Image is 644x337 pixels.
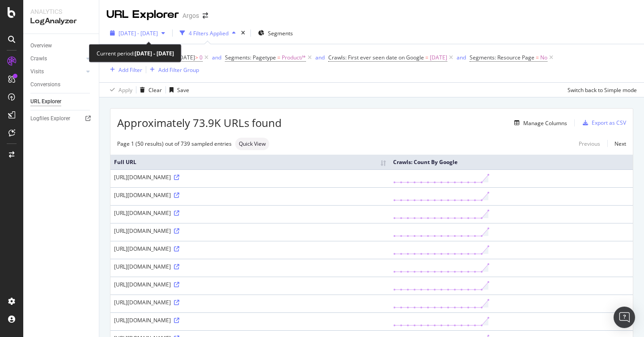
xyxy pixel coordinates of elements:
div: arrow-right-arrow-left [203,13,208,19]
div: Manage Columns [523,119,567,127]
button: Apply [106,83,132,97]
span: Segments: Resource Page [470,54,534,61]
button: Add Filter [106,64,142,75]
button: Clear [136,83,162,97]
a: URL Explorer [30,97,93,106]
div: [URL][DOMAIN_NAME] [114,299,386,306]
th: Full URL: activate to sort column ascending [110,155,390,169]
div: [URL][DOMAIN_NAME] [114,209,386,217]
div: [URL][DOMAIN_NAME] [114,191,386,199]
div: Visits [30,67,44,76]
span: = [425,54,428,61]
div: [URL][DOMAIN_NAME] [114,227,386,235]
a: Crawls [30,54,84,63]
span: = [536,54,539,61]
button: and [315,53,325,62]
span: > [195,54,198,61]
button: Export as CSV [579,116,626,130]
div: Logfiles Explorer [30,114,70,123]
a: Visits [30,67,84,76]
div: [URL][DOMAIN_NAME] [114,281,386,288]
div: Save [177,86,189,94]
span: = [277,54,280,61]
a: Overview [30,41,93,51]
div: Overview [30,41,52,51]
span: On [DATE] [169,54,195,61]
span: Approximately 73.9K URLs found [117,115,282,131]
button: Switch back to Simple mode [564,83,637,97]
a: Next [607,137,626,150]
span: [DATE] [430,51,447,64]
div: and [457,54,466,61]
div: Add Filter Group [158,66,199,74]
div: URL Explorer [30,97,61,106]
button: Save [166,83,189,97]
div: Conversions [30,80,60,89]
div: Page 1 (50 results) out of 739 sampled entries [117,140,232,147]
div: and [212,54,221,61]
div: Open Intercom Messenger [614,307,635,328]
div: 4 Filters Applied [189,29,229,37]
span: Quick View [239,141,266,147]
div: and [315,54,325,61]
div: Apply [119,86,132,94]
div: Export as CSV [592,119,626,126]
button: 4 Filters Applied [176,26,239,40]
button: and [212,53,221,62]
div: [URL][DOMAIN_NAME] [114,173,386,181]
button: Manage Columns [511,118,567,128]
div: [URL][DOMAIN_NAME] [114,263,386,270]
button: [DATE] - [DATE] [106,26,169,40]
span: Crawls: First ever seen date on Google [328,54,424,61]
b: [DATE] - [DATE] [135,50,174,57]
div: times [239,29,247,38]
div: Clear [148,86,162,94]
span: No [540,51,547,64]
div: [URL][DOMAIN_NAME] [114,245,386,253]
div: Switch back to Simple mode [568,86,637,94]
button: and [457,53,466,62]
div: Analytics [30,7,92,16]
div: Current period: [97,48,174,59]
div: Add Filter [119,66,142,74]
span: Product/* [282,51,306,64]
span: Segments [268,29,293,37]
div: LogAnalyzer [30,16,92,26]
div: Argos [182,11,199,20]
div: [URL][DOMAIN_NAME] [114,316,386,324]
span: [DATE] - [DATE] [119,29,158,37]
div: URL Explorer [106,7,179,22]
div: Crawls [30,54,47,63]
a: Conversions [30,80,93,89]
div: neutral label [235,138,269,150]
a: Logfiles Explorer [30,114,93,123]
span: Segments: Pagetype [225,54,276,61]
button: Add Filter Group [146,64,199,75]
span: 0 [199,51,203,64]
button: Segments [254,26,297,40]
th: Crawls: Count By Google [390,155,633,169]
